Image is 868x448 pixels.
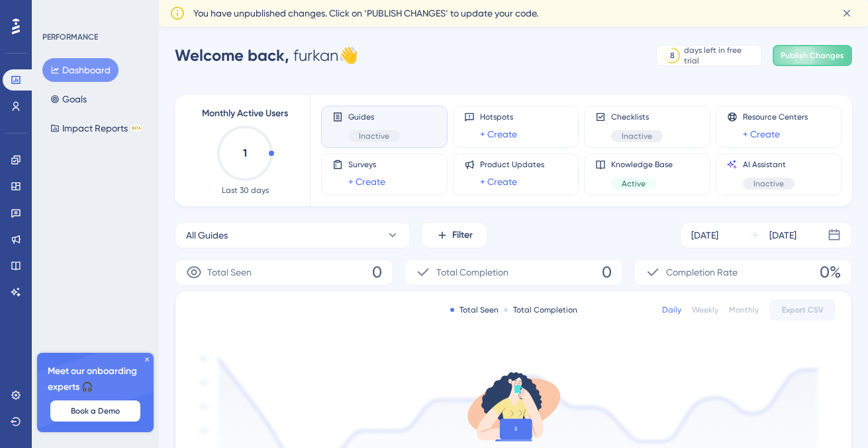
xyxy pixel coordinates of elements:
span: All Guides [186,227,228,243]
span: Publish Changes [781,50,844,61]
span: Total Seen [207,264,252,280]
button: Publish Changes [773,45,852,66]
button: Dashboard [42,58,119,82]
span: Export CSV [782,305,824,315]
span: Guides [348,112,400,122]
span: Inactive [753,178,784,189]
div: [DATE] [769,227,796,243]
span: 0 [372,262,382,283]
div: Weekly [692,305,718,315]
div: Daily [662,305,681,315]
div: furkan 👋 [175,45,358,66]
span: Resource Centers [743,112,808,122]
span: Inactive [359,131,389,141]
button: Goals [42,87,95,111]
span: Knowledge Base [611,159,673,170]
button: Book a Demo [50,400,140,422]
span: Monthly Active Users [202,106,288,122]
div: Total Completion [504,305,577,315]
span: Last 30 days [222,185,269,196]
div: Monthly [729,305,759,315]
span: Product Updates [480,159,544,170]
a: + Create [348,174,385,190]
span: Inactive [622,131,652,141]
a: + Create [743,126,780,142]
span: Checklists [611,112,663,122]
span: 0% [820,262,841,283]
span: Welcome back, [175,46,289,65]
span: Filter [452,227,473,243]
div: Total Seen [450,305,499,315]
a: + Create [480,126,517,142]
span: 0 [602,262,612,283]
text: 1 [243,147,247,159]
span: Active [622,178,646,189]
button: Export CSV [769,299,836,320]
a: + Create [480,174,517,190]
span: Completion Rate [666,264,738,280]
span: Total Completion [436,264,508,280]
div: 8 [670,50,675,61]
button: Impact ReportsBETA [42,116,150,140]
span: Hotspots [480,112,517,122]
div: BETA [130,125,142,131]
div: [DATE] [691,227,718,243]
div: days left in free trial [684,45,757,66]
span: AI Assistant [743,159,795,170]
button: All Guides [175,222,410,248]
button: Filter [421,222,487,248]
span: Surveys [348,159,385,170]
span: Book a Demo [71,406,120,416]
span: You have unpublished changes. Click on ‘PUBLISH CHANGES’ to update your code. [193,5,538,21]
span: Meet our onboarding experts 🎧 [48,363,143,395]
div: PERFORMANCE [42,32,98,42]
